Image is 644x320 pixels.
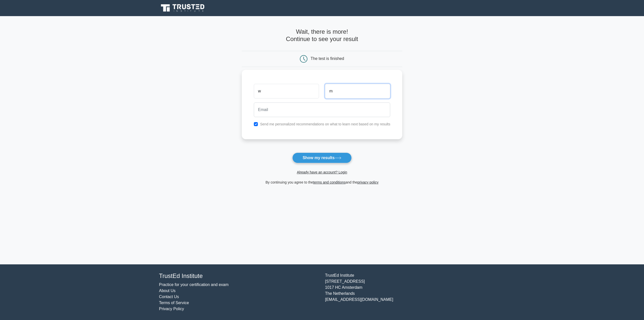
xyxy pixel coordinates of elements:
a: privacy policy [357,180,379,184]
div: The test is finished [311,56,344,61]
div: TrustEd Institute [STREET_ADDRESS] 1017 HC Amsterdam The Netherlands [EMAIL_ADDRESS][DOMAIN_NAME] [322,272,488,312]
div: By continuing you agree to the and the [239,179,406,185]
a: Privacy Policy [159,307,184,311]
a: Contact Us [159,295,179,299]
a: Terms of Service [159,301,189,305]
label: Send me personalized recommendations on what to learn next based on my results [260,122,390,126]
a: Practice for your certification and exam [159,282,229,287]
h4: TrustEd Institute [159,272,319,280]
input: First name [254,84,319,98]
button: Show my results [292,153,352,163]
a: terms and conditions [313,180,346,184]
input: Last name [325,84,390,98]
h4: Wait, there is more! Continue to see your result [242,28,403,43]
a: About Us [159,289,176,293]
a: Already have an account? Login [297,170,347,174]
input: Email [254,102,390,117]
